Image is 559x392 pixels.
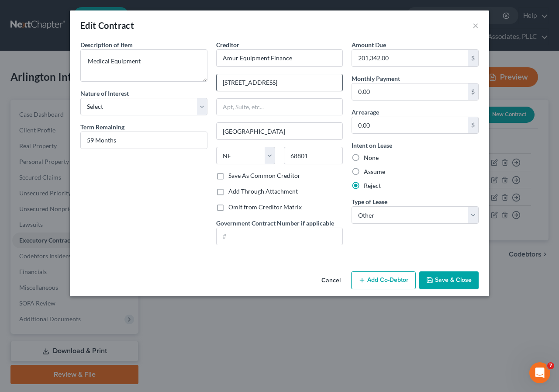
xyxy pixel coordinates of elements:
label: None [364,153,379,162]
div: $ [468,50,478,66]
label: Omit from Creditor Matrix [228,203,302,212]
label: Assume [364,167,385,176]
input: Search creditor by name... [216,49,343,67]
button: Add Co-Debtor [351,271,416,290]
label: Monthly Payment [352,74,400,83]
label: Arrearage [352,108,379,117]
span: Type of Lease [352,198,387,205]
span: Description of Item [80,41,133,49]
input: Enter city... [217,123,343,139]
label: Save As Common Creditor [228,171,300,180]
label: Nature of Interest [80,89,129,98]
input: Enter zip.. [284,147,343,164]
label: Amount Due [352,40,386,49]
div: $ [468,117,478,134]
input: Enter address... [217,74,343,91]
label: Add Through Attachment [228,187,298,196]
input: # [217,228,343,245]
input: -- [81,132,207,149]
label: Intent on Lease [352,141,392,150]
label: Term Remaining [80,122,124,132]
span: 7 [547,362,554,369]
input: 0.00 [352,83,468,100]
label: Reject [364,181,381,190]
input: 0.00 [352,117,468,134]
label: Government Contract Number if applicable [216,219,334,228]
div: Edit Contract [80,19,134,31]
span: Creditor [216,41,239,49]
input: Apt, Suite, etc... [217,99,343,115]
button: Cancel [314,272,348,290]
button: Save & Close [419,271,479,290]
div: $ [468,83,478,100]
iframe: Intercom live chat [529,362,550,383]
input: 0.00 [352,50,468,66]
button: × [473,20,479,31]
